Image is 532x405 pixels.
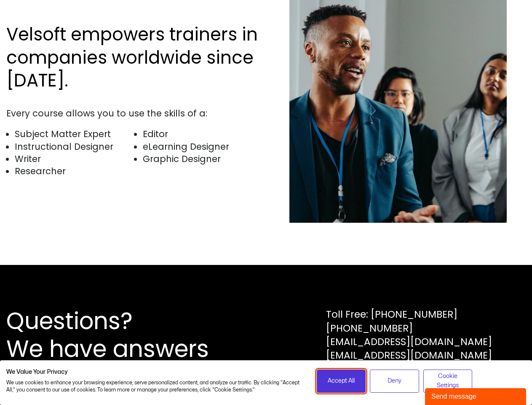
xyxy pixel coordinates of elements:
li: Instructional Designer [15,140,134,153]
button: Deny all cookies [370,370,419,393]
li: Writer [15,153,134,165]
div: Toll Free: [PHONE_NUMBER] [PHONE_NUMBER] [EMAIL_ADDRESS][DOMAIN_NAME] [EMAIL_ADDRESS][DOMAIN_NAME] [326,308,492,362]
iframe: chat widget [425,386,528,405]
p: We use cookies to enhance your browsing experience, serve personalized content, and analyze our t... [6,379,304,394]
h2: We Value Your Privacy [6,368,304,376]
button: Adjust cookie preferences [423,370,473,393]
div: Every course allows you to use the skills of a: [6,107,262,119]
li: Editor [143,128,262,140]
span: Accept All [328,376,355,386]
button: Accept all cookies [317,370,366,393]
h2: Questions? We have answers [6,307,239,363]
span: Deny [388,376,401,386]
li: Researcher [15,165,134,177]
span: Cookie Settings [429,372,467,391]
li: Subject Matter Expert [15,128,134,140]
li: eLearning Designer [143,140,262,153]
h2: Velsoft empowers trainers in companies worldwide since [DATE]. [6,23,262,92]
li: Graphic Designer [143,153,262,165]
